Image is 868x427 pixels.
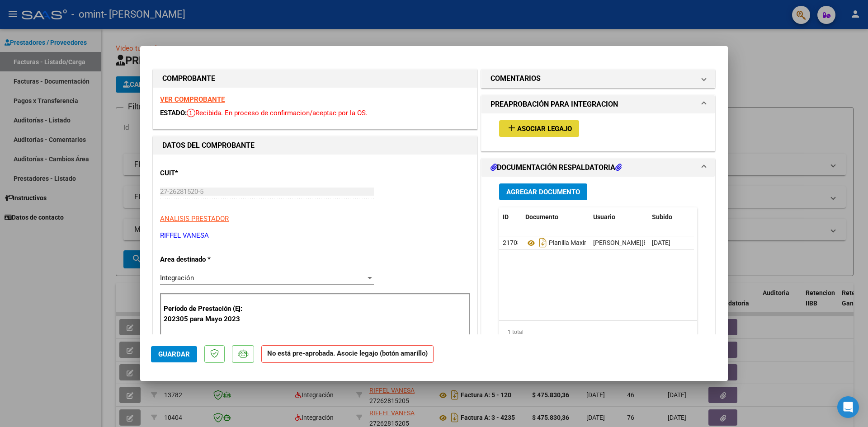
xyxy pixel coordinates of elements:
div: PREAPROBACIÓN PARA INTEGRACION [481,113,715,151]
button: Agregar Documento [499,183,587,200]
mat-icon: add [506,122,517,133]
span: ANALISIS PRESTADOR [160,215,229,223]
span: [DATE] [652,239,670,246]
datatable-header-cell: Acción [693,207,739,227]
span: Integración [160,274,194,282]
datatable-header-cell: Documento [522,207,590,227]
div: 1 total [499,321,697,343]
span: Planilla Maximo Muscina [DATE] [525,239,638,247]
span: [PERSON_NAME][EMAIL_ADDRESS][PERSON_NAME][DOMAIN_NAME] - [PERSON_NAME] [593,239,843,246]
p: Area destinado * [160,254,253,265]
p: CUIT [160,168,253,178]
h1: PREAPROBACIÓN PARA INTEGRACION [491,99,618,110]
span: 21708 [503,239,521,246]
mat-expansion-panel-header: PREAPROBACIÓN PARA INTEGRACION [481,95,715,113]
datatable-header-cell: Usuario [590,207,648,227]
h1: DOCUMENTACIÓN RESPALDATORIA [491,162,622,173]
button: Asociar Legajo [499,120,579,137]
p: RIFFEL VANESA [160,230,470,241]
a: VER COMPROBANTE [160,95,225,103]
mat-expansion-panel-header: DOCUMENTACIÓN RESPALDATORIA [481,159,715,177]
mat-expansion-panel-header: COMENTARIOS [481,70,715,88]
span: Asociar Legajo [517,125,572,133]
strong: DATOS DEL COMPROBANTE [162,141,255,150]
span: Subido [652,213,672,221]
i: Descargar documento [537,235,549,250]
span: Usuario [593,213,615,221]
strong: COMPROBANTE [162,74,215,83]
span: Documento [525,213,558,221]
span: Recibida. En proceso de confirmacion/aceptac por la OS. [187,109,368,117]
p: Período de Prestación (Ej: 202305 para Mayo 2023 [164,304,255,324]
datatable-header-cell: Subido [648,207,693,227]
span: ESTADO: [160,109,187,117]
datatable-header-cell: ID [499,207,522,227]
span: Agregar Documento [506,188,580,196]
div: DOCUMENTACIÓN RESPALDATORIA [481,177,715,364]
strong: No está pre-aprobada. Asocie legajo (botón amarillo) [261,345,434,363]
span: ID [503,213,509,221]
span: Guardar [158,350,190,358]
div: Open Intercom Messenger [837,396,859,418]
h1: COMENTARIOS [491,73,541,84]
button: Guardar [151,346,197,362]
